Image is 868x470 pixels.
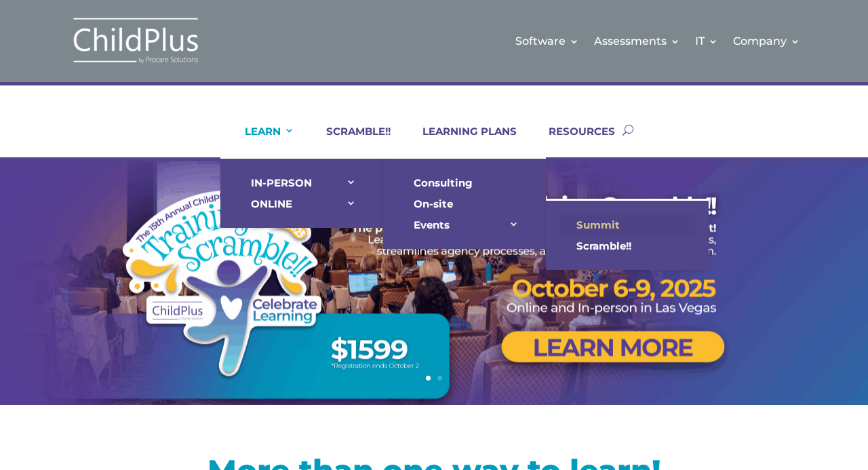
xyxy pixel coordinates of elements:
[397,214,532,235] a: Events
[594,14,680,68] a: Assessments
[397,172,532,193] a: Consulting
[234,172,370,193] a: IN-PERSON
[515,14,579,68] a: Software
[437,376,442,380] a: 2
[532,125,615,157] a: RESOURCES
[309,125,391,157] a: SCRAMBLE!!
[406,125,517,157] a: LEARNING PLANS
[695,14,718,68] a: IT
[228,125,294,157] a: LEARN
[559,214,695,235] a: Summit
[733,14,800,68] a: Company
[559,235,695,256] a: Scramble!!
[426,376,431,380] a: 1
[397,193,532,214] a: On-site
[234,193,370,214] a: ONLINE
